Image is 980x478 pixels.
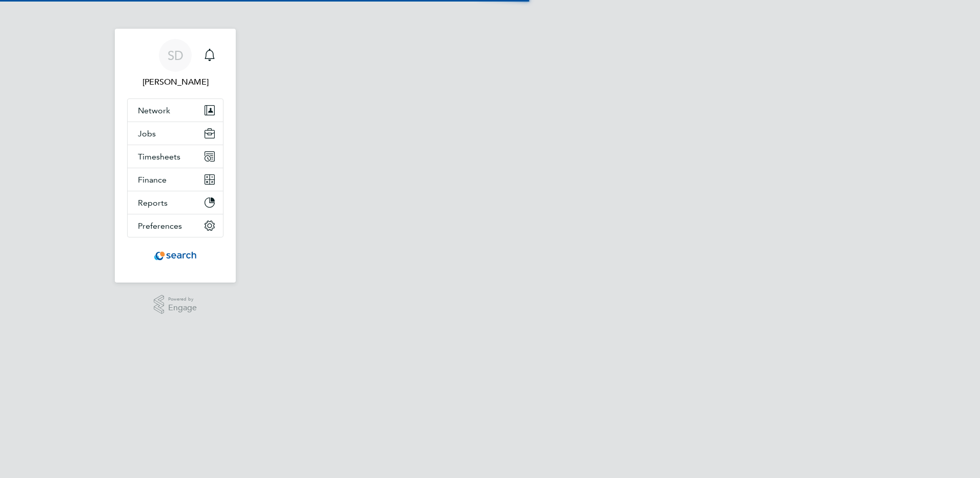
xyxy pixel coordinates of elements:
[115,29,236,283] nav: Main navigation
[154,295,197,314] a: Powered byEngage
[128,214,223,237] button: Preferences
[127,39,223,88] a: SD[PERSON_NAME]
[128,122,223,145] button: Jobs
[138,129,156,138] span: Jobs
[138,152,180,162] span: Timesheets
[127,248,223,264] a: Go to home page
[138,221,182,231] span: Preferences
[168,304,197,312] span: Engage
[128,191,223,214] button: Reports
[138,175,167,185] span: Finance
[154,248,197,264] img: searchconsultancy-logo-retina.png
[127,76,223,88] span: Stephen Dowie
[138,106,170,115] span: Network
[168,49,183,62] span: SD
[138,198,168,208] span: Reports
[168,295,197,304] span: Powered by
[128,168,223,191] button: Finance
[128,145,223,168] button: Timesheets
[128,99,223,122] button: Network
